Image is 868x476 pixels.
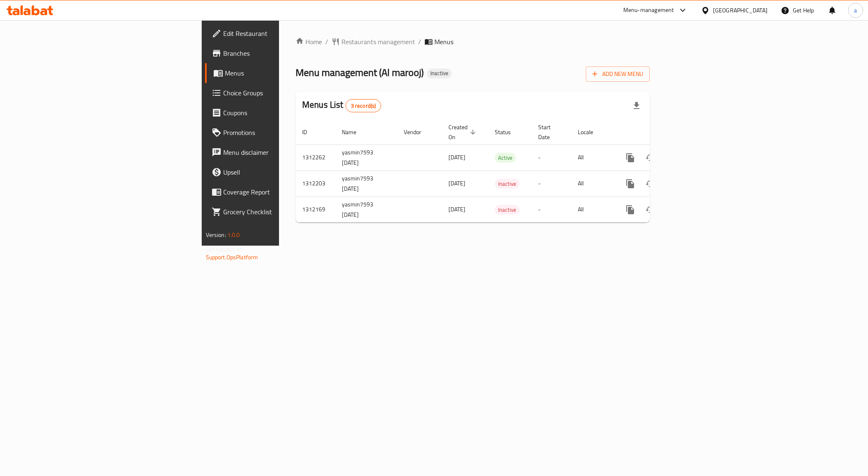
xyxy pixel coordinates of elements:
span: Edit Restaurant [223,28,340,38]
a: Coupons [205,103,347,123]
div: Menu-management [623,5,674,15]
button: more [620,148,640,168]
div: Export file [627,96,646,116]
span: Choice Groups [223,88,340,98]
h2: Menus List [302,99,381,112]
td: - [532,197,571,223]
td: All [571,171,614,197]
span: Coverage Report [223,187,340,197]
span: Vendor [404,127,432,137]
span: Grocery Checklist [223,207,340,217]
span: Status [495,127,522,137]
span: Restaurants management [341,37,415,47]
span: Get support on: [206,244,244,254]
a: Coverage Report [205,182,347,202]
a: Edit Restaurant [205,24,347,43]
span: 3 record(s) [346,102,381,110]
a: Menu disclaimer [205,142,347,162]
span: Inactive [495,179,520,189]
td: yasmin7593 [DATE] [335,197,397,223]
span: Active [495,153,516,163]
button: more [620,200,640,220]
td: All [571,144,614,171]
button: Change Status [640,174,660,194]
a: Promotions [205,123,347,142]
span: Menu disclaimer [223,147,340,157]
div: [GEOGRAPHIC_DATA] [713,6,768,15]
span: Promotions [223,128,340,137]
a: Choice Groups [205,83,347,103]
table: enhanced table [296,120,706,223]
span: [DATE] [448,204,465,215]
span: Menus [434,37,453,47]
span: Version: [206,230,226,240]
span: Coupons [223,108,340,118]
span: Menus [225,68,340,78]
span: Created On [448,122,478,142]
button: Add New Menu [586,66,650,82]
td: - [532,171,571,197]
span: Locale [578,127,604,137]
td: yasmin7593 [DATE] [335,144,397,171]
button: Change Status [640,200,660,220]
span: a [854,6,857,15]
span: Inactive [427,70,452,77]
td: yasmin7593 [DATE] [335,171,397,197]
span: Start Date [538,122,561,142]
a: Grocery Checklist [205,202,347,222]
span: ID [302,127,318,137]
button: Change Status [640,148,660,168]
span: Add New Menu [592,69,643,79]
nav: breadcrumb [296,37,650,47]
span: [DATE] [448,152,465,163]
a: Support.OpsPlatform [206,252,258,263]
span: Branches [223,48,340,58]
th: Actions [614,120,706,145]
span: Upsell [223,167,340,177]
span: Menu management ( Al marooj ) [296,63,424,82]
a: Restaurants management [331,37,415,47]
button: more [620,174,640,194]
a: Upsell [205,162,347,182]
span: Name [342,127,367,137]
td: - [532,144,571,171]
span: Inactive [495,205,520,215]
div: Inactive [427,69,452,78]
li: / [418,37,421,47]
div: Total records count [346,99,382,112]
span: [DATE] [448,178,465,189]
td: All [571,197,614,223]
a: Branches [205,43,347,63]
a: Menus [205,63,347,83]
span: 1.0.0 [227,230,240,240]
